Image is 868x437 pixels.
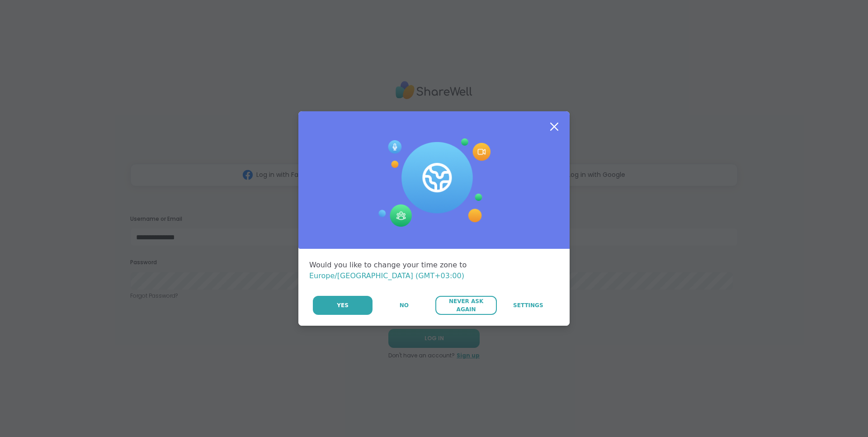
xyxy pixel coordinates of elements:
[309,260,559,281] div: Would you like to change your time zone to
[435,296,496,315] button: Never Ask Again
[337,301,349,309] span: Yes
[377,138,491,227] img: Session Experience
[373,296,434,315] button: No
[513,301,543,309] span: Settings
[313,296,373,315] button: Yes
[400,301,409,309] span: No
[498,296,559,315] a: Settings
[440,297,492,313] span: Never Ask Again
[309,271,464,280] span: Europe/[GEOGRAPHIC_DATA] (GMT+03:00)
